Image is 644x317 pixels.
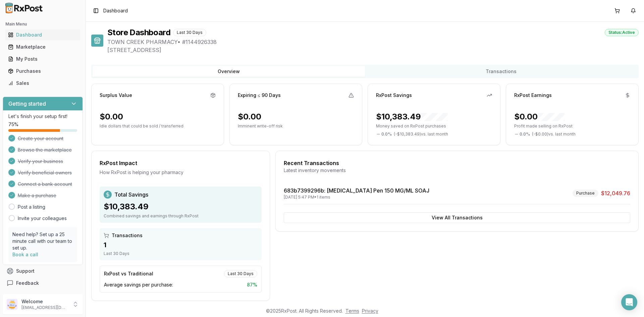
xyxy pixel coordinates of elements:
div: RxPost Impact [100,159,262,167]
div: Open Intercom Messenger [621,294,637,310]
button: View All Transactions [284,212,630,223]
p: Welcome [21,298,68,305]
span: Verify beneficial owners [18,169,72,176]
span: Total Savings [114,191,148,199]
div: Dashboard [8,32,77,38]
a: Book a call [12,252,38,257]
div: Latest inventory movements [284,167,630,174]
span: 87 % [247,281,257,288]
a: Terms [345,308,359,314]
a: Privacy [362,308,378,314]
div: Last 30 Days [173,29,206,36]
button: Support [3,265,83,277]
span: Feedback [16,280,39,286]
a: Sales [5,77,80,89]
div: Last 30 Days [104,251,258,256]
p: [EMAIL_ADDRESS][DOMAIN_NAME] [21,305,68,310]
button: Feedback [3,277,83,289]
span: $12,049.76 [601,189,630,197]
div: $0.00 [514,111,565,122]
div: $0.00 [100,111,123,122]
a: Post a listing [18,204,45,210]
button: Sales [3,78,83,89]
button: Purchases [3,66,83,76]
nav: breadcrumb [103,7,128,14]
button: Overview [93,66,365,77]
a: 683b7399296b: [MEDICAL_DATA] Pen 150 MG/ML SOAJ [284,187,429,194]
img: User avatar [7,299,17,310]
p: Let's finish your setup first! [8,113,77,120]
p: Need help? Set up a 25 minute call with our team to set up. [12,231,73,251]
div: RxPost Earnings [514,92,552,99]
p: Profit made selling on RxPost [514,123,630,129]
button: Marketplace [3,42,83,52]
h1: Store Dashboard [107,27,170,38]
img: RxPost Logo [3,3,46,13]
div: Purchase [573,190,598,197]
div: RxPost Savings [376,92,412,99]
a: Purchases [5,65,80,77]
div: Purchases [8,68,77,74]
span: Average savings per purchase: [104,281,173,288]
span: Connect a bank account [18,181,72,188]
p: Imminent write-off risk [238,123,354,129]
div: $10,383.49 [376,111,448,122]
div: Expiring ≤ 90 Days [238,92,281,99]
span: ( - $0.00 ) vs. last month [532,131,576,137]
h2: Main Menu [5,21,80,27]
span: Dashboard [103,7,128,14]
div: Combined savings and earnings through RxPost [104,213,258,219]
span: Verify your business [18,158,63,165]
span: Transactions [112,232,143,239]
span: ( - $10,383.49 ) vs. last month [394,131,448,137]
span: Create your account [18,135,63,142]
span: [STREET_ADDRESS] [107,46,639,54]
div: RxPost vs Traditional [104,270,153,277]
div: Surplus Value [100,92,132,99]
span: Make a purchase [18,192,56,199]
span: 75 % [8,121,18,128]
button: My Posts [3,54,83,64]
div: How RxPost is helping your pharmacy [100,169,262,176]
div: Sales [8,80,77,87]
div: Recent Transactions [284,159,630,167]
a: My Posts [5,53,80,65]
button: Dashboard [3,30,83,40]
button: Transactions [365,66,637,77]
div: Last 30 Days [224,270,257,277]
span: TOWN CREEK PHARMACY • # 1144926338 [107,38,639,46]
div: Status: Active [605,29,639,36]
div: My Posts [8,56,77,62]
h3: Getting started [8,100,46,108]
span: Browse the marketplace [18,147,72,153]
span: 0.0 % [520,131,530,137]
div: 1 [104,240,258,250]
span: 0.0 % [381,131,392,137]
a: Dashboard [5,29,80,41]
a: Invite your colleagues [18,215,67,222]
div: [DATE] 5:47 PM • 1 items [284,195,429,200]
div: Marketplace [8,44,77,50]
a: Marketplace [5,41,80,53]
div: $10,383.49 [104,201,258,212]
div: $0.00 [238,111,261,122]
p: Idle dollars that could be sold / transferred [100,123,216,129]
p: Money saved on RxPost purchases [376,123,492,129]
